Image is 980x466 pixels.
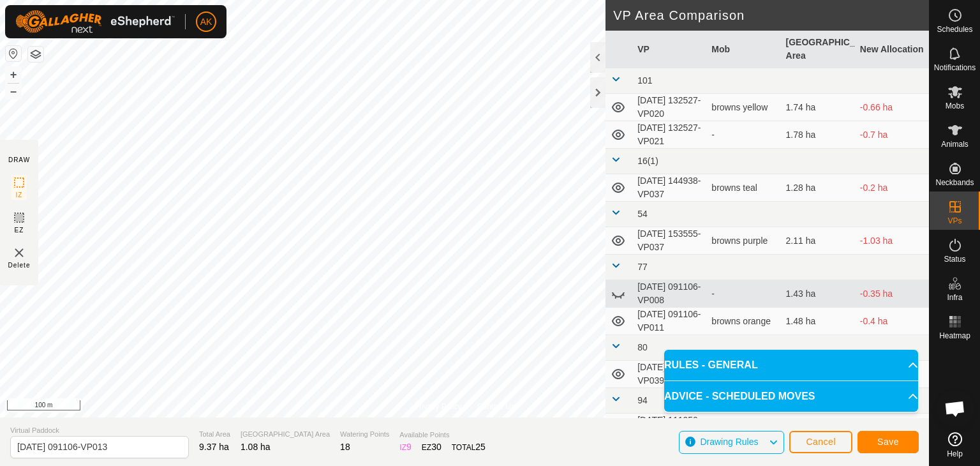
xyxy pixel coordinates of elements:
[637,75,652,86] span: 101
[241,442,271,452] span: 1.08 ha
[947,450,963,458] span: Help
[6,67,21,82] button: +
[937,26,972,33] span: Schedules
[16,190,23,200] span: IZ
[637,395,648,405] span: 94
[632,31,706,68] th: VP
[700,437,758,447] span: Drawing Rules
[637,156,658,166] span: 16(1)
[711,287,775,301] div: -
[15,225,24,235] span: EZ
[340,429,389,440] span: Watering Points
[664,381,918,412] p-accordion-header: ADVICE - SCHEDULED MOVES
[941,140,969,148] span: Animals
[930,427,980,463] a: Help
[632,174,706,202] td: [DATE] 144938-VP037
[946,102,964,110] span: Mobs
[935,179,974,186] span: Neckbands
[934,64,976,71] span: Notifications
[855,308,929,335] td: -0.4 ha
[632,308,706,335] td: [DATE] 091106-VP011
[855,174,929,202] td: -0.2 ha
[637,209,648,219] span: 54
[806,437,836,447] span: Cancel
[475,442,486,452] span: 25
[855,31,929,68] th: New Allocation
[613,8,929,23] h2: VP Area Comparison
[6,84,21,99] button: –
[241,429,330,440] span: [GEOGRAPHIC_DATA] Area
[855,227,929,255] td: -1.03 ha
[10,425,189,436] span: Virtual Paddock
[406,442,412,452] span: 9
[947,217,961,225] span: VPs
[8,155,30,165] div: DRAW
[711,315,775,328] div: browns orange
[947,294,962,301] span: Infra
[11,245,27,260] img: VP
[855,94,929,121] td: -0.66 ha
[632,280,706,308] td: [DATE] 091106-VP008
[855,280,929,308] td: -0.35 ha
[781,308,855,335] td: 1.48 ha
[6,46,21,61] button: Reset Map
[632,227,706,255] td: [DATE] 153555-VP037
[664,357,758,373] span: RULES - GENERAL
[8,260,31,270] span: Delete
[28,47,43,62] button: Map Layers
[199,442,229,452] span: 9.37 ha
[340,442,350,452] span: 18
[781,174,855,202] td: 1.28 ha
[706,31,780,68] th: Mob
[781,31,855,68] th: [GEOGRAPHIC_DATA] Area
[414,401,462,412] a: Privacy Policy
[877,437,899,447] span: Save
[855,414,929,441] td: +0.26 ha
[711,128,775,142] div: -
[199,429,230,440] span: Total Area
[399,440,411,454] div: IZ
[711,181,775,195] div: browns teal
[632,361,706,388] td: [DATE] 145311-VP039
[200,15,212,29] span: AK
[857,431,919,453] button: Save
[632,414,706,441] td: [DATE] 111950-VP028
[431,442,442,452] span: 30
[781,414,855,441] td: 0.82 ha
[637,262,648,272] span: 77
[664,350,918,380] p-accordion-header: RULES - GENERAL
[781,227,855,255] td: 2.11 ha
[781,94,855,121] td: 1.74 ha
[936,389,974,428] div: Open chat
[711,101,775,114] div: browns yellow
[711,234,775,248] div: browns purple
[781,280,855,308] td: 1.43 ha
[632,94,706,121] td: [DATE] 132527-VP020
[781,121,855,149] td: 1.78 ha
[855,121,929,149] td: -0.7 ha
[15,10,175,33] img: Gallagher Logo
[477,401,515,412] a: Contact Us
[399,430,486,440] span: Available Points
[422,440,442,454] div: EZ
[789,431,852,453] button: Cancel
[944,255,965,263] span: Status
[632,121,706,149] td: [DATE] 132527-VP021
[939,332,970,340] span: Heatmap
[664,389,815,404] span: ADVICE - SCHEDULED MOVES
[637,342,648,352] span: 80
[452,440,486,454] div: TOTAL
